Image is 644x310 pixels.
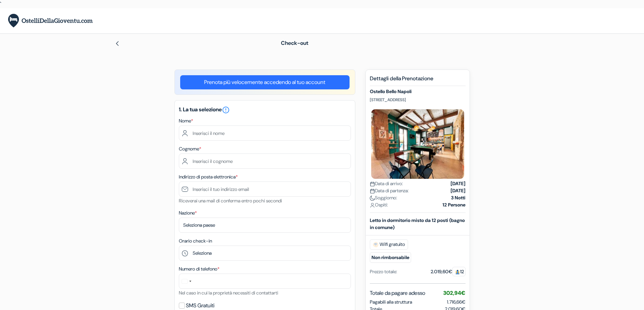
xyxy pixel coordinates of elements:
[370,217,465,230] b: Letto in dormitorio misto da 12 posti (bagno in comune)
[370,196,375,201] img: moon.svg
[370,239,408,250] span: Wifi gratuito
[370,194,397,201] span: Soggiorno:
[370,289,425,297] span: Totale da pagare adesso
[431,268,466,275] div: 2.019,60€
[179,198,282,204] small: Riceverai una mail di conferma entro pochi secondi
[370,189,375,194] img: calendar.svg
[115,41,120,46] img: left_arrow.svg
[179,274,195,288] button: Select country
[451,194,466,201] strong: 3 Notti
[179,265,219,273] label: Numero di telefono
[370,268,397,275] div: Prezzo totale:
[179,173,238,180] label: Indirizzo di posta elettronica
[370,181,375,187] img: calendar.svg
[179,106,351,114] h5: 1. La tua selezione
[370,187,409,194] span: Data di partenza:
[222,106,230,113] a: error_outline
[370,97,466,103] p: [STREET_ADDRESS]
[179,237,212,245] label: Orario check-in
[443,289,466,297] span: 302,94€
[370,203,375,208] img: user_icon.svg
[370,75,466,86] h5: Dettagli della Prenotazione
[179,181,351,197] input: Inserisci il tuo indirizzo email
[370,252,411,263] small: Non rimborsabile
[281,39,308,47] span: Check-out
[179,153,351,169] input: Inserisci il cognome
[452,267,466,276] span: 12
[447,299,466,305] span: 1.716,66€
[370,180,403,187] span: Data di arrivo:
[370,89,466,94] h5: Ostello Bello Napoli
[370,201,388,208] span: Ospiti:
[8,14,93,28] img: OstelliDellaGioventu.com
[451,180,466,187] strong: [DATE]
[373,242,378,247] img: free_wifi.svg
[179,117,193,124] label: Nome
[370,299,412,306] span: Pagabili alla struttura
[179,145,201,152] label: Cognome
[443,201,466,208] strong: 12 Persone
[179,209,197,217] label: Nazione
[222,106,230,114] i: error_outline
[180,75,350,89] a: Prenota più velocemente accedendo al tuo account
[179,125,351,141] input: Inserisci il nome
[451,187,466,194] strong: [DATE]
[179,290,278,296] small: Nel caso in cui la proprietà necessiti di contattarti
[455,270,460,275] img: guest.svg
